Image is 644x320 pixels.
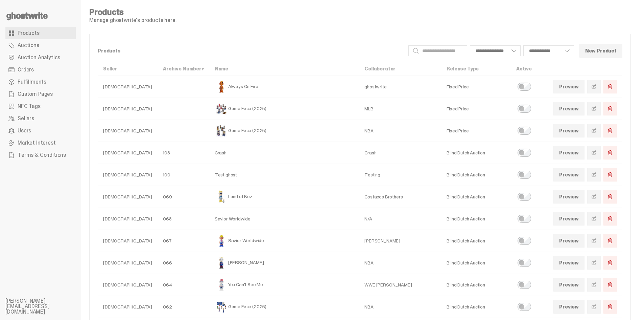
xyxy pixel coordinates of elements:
[5,76,76,88] a: Fulfillments
[603,102,617,115] button: Delete Product
[603,146,617,159] button: Delete Product
[441,274,511,296] td: Blind Dutch Auction
[158,230,209,252] td: 067
[5,112,76,125] a: Sellers
[209,164,359,186] td: Test ghost
[163,66,204,72] a: Archive Number▾
[89,18,176,23] p: Manage ghostwrite's products here.
[209,208,359,230] td: Savior Worldwide
[209,76,359,98] td: Always On Fire
[5,88,76,100] a: Custom Pages
[18,104,41,109] span: NFC Tags
[603,168,617,182] button: Delete Product
[553,190,585,204] a: Preview
[209,120,359,142] td: Game Face (2025)
[359,142,441,164] td: Crash
[359,120,441,142] td: NBA
[18,43,39,48] span: Auctions
[553,168,585,182] a: Preview
[553,146,585,159] a: Preview
[359,252,441,274] td: NBA
[209,98,359,120] td: Game Face (2025)
[98,98,158,120] td: [DEMOGRAPHIC_DATA]
[18,116,34,121] span: Sellers
[5,125,76,137] a: Users
[359,62,441,76] th: Collaborator
[215,278,228,292] img: You Can't See Me
[158,142,209,164] td: 103
[215,102,228,115] img: Game Face (2025)
[18,91,53,97] span: Custom Pages
[158,164,209,186] td: 100
[209,274,359,296] td: You Can't See Me
[18,79,46,85] span: Fulfillments
[5,27,76,39] a: Products
[215,80,228,93] img: Always On Fire
[5,298,87,315] li: [PERSON_NAME][EMAIL_ADDRESS][DOMAIN_NAME]
[359,98,441,120] td: MLB
[158,274,209,296] td: 064
[553,212,585,226] a: Preview
[553,102,585,115] a: Preview
[98,208,158,230] td: [DEMOGRAPHIC_DATA]
[603,80,617,93] button: Delete Product
[359,296,441,318] td: NBA
[98,230,158,252] td: [DEMOGRAPHIC_DATA]
[18,30,40,36] span: Products
[579,44,622,58] button: New Product
[603,190,617,204] button: Delete Product
[209,252,359,274] td: [PERSON_NAME]
[215,256,228,270] img: Eminem
[5,149,76,161] a: Terms & Conditions
[441,296,511,318] td: Blind Dutch Auction
[5,51,76,64] a: Auction Analytics
[89,8,176,16] h4: Products
[98,164,158,186] td: [DEMOGRAPHIC_DATA]
[209,296,359,318] td: Game Face (2025)
[441,208,511,230] td: Blind Dutch Auction
[98,62,158,76] th: Seller
[359,208,441,230] td: N/A
[5,137,76,149] a: Market Interest
[603,212,617,226] button: Delete Product
[18,140,56,146] span: Market Interest
[553,80,585,93] a: Preview
[441,252,511,274] td: Blind Dutch Auction
[215,300,228,314] img: Game Face (2025)
[441,142,511,164] td: Blind Dutch Auction
[441,164,511,186] td: Blind Dutch Auction
[441,98,511,120] td: Fixed Price
[441,62,511,76] th: Release Type
[215,124,228,137] img: Game Face (2025)
[18,67,34,72] span: Orders
[441,230,511,252] td: Blind Dutch Auction
[98,142,158,164] td: [DEMOGRAPHIC_DATA]
[359,230,441,252] td: [PERSON_NAME]
[209,142,359,164] td: Crash
[603,256,617,270] button: Delete Product
[5,64,76,76] a: Orders
[98,186,158,208] td: [DEMOGRAPHIC_DATA]
[158,186,209,208] td: 069
[603,234,617,248] button: Delete Product
[215,190,228,204] img: Land of Boz
[18,55,60,60] span: Auction Analytics
[209,230,359,252] td: Savior Worldwide
[98,274,158,296] td: [DEMOGRAPHIC_DATA]
[5,39,76,51] a: Auctions
[201,66,204,72] span: ▾
[359,164,441,186] td: Testing
[359,186,441,208] td: Costacos Brothers
[553,256,585,270] a: Preview
[98,252,158,274] td: [DEMOGRAPHIC_DATA]
[516,66,532,72] a: Active
[553,234,585,248] a: Preview
[441,76,511,98] td: Fixed Price
[209,62,359,76] th: Name
[553,124,585,137] a: Preview
[359,76,441,98] td: ghostwrite
[603,124,617,137] button: Delete Product
[18,152,66,158] span: Terms & Conditions
[158,296,209,318] td: 062
[209,186,359,208] td: Land of Boz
